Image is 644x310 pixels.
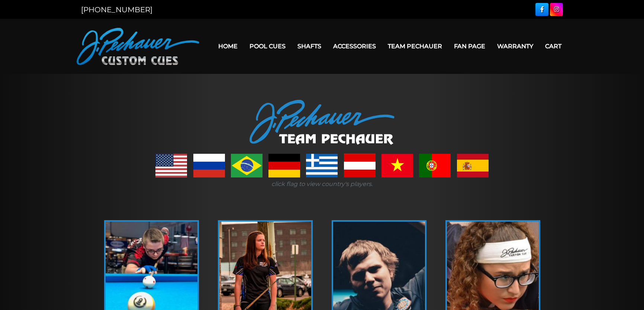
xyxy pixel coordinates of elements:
a: Pool Cues [244,37,292,56]
i: click flag to view country's players. [271,180,373,187]
a: Cart [539,37,567,56]
a: Home [212,37,244,56]
a: Warranty [491,37,539,56]
a: Fan Page [448,37,491,56]
a: Accessories [327,37,382,56]
a: Shafts [292,37,327,56]
a: Team Pechauer [382,37,448,56]
img: Pechauer Custom Cues [77,28,199,65]
a: [PHONE_NUMBER] [81,5,152,14]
